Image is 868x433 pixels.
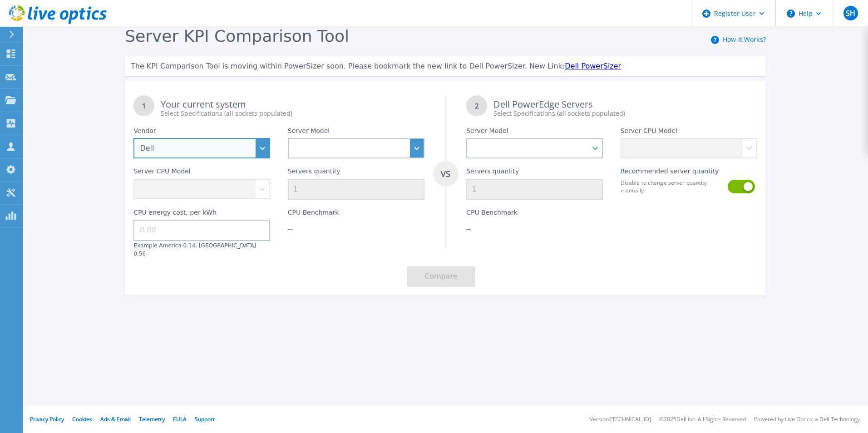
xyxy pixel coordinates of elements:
[139,415,165,423] a: Telemetry
[754,417,860,423] li: Powered by Live Optics, a Dell Technology
[195,415,215,423] a: Support
[100,415,131,423] a: Ads & Email
[142,101,146,110] tspan: 1
[475,101,479,110] tspan: 2
[407,266,475,287] button: Compare
[493,109,757,118] div: Select Specifications (all sockets populated)
[590,417,651,423] li: Version: [TECHNICAL_ID]
[133,209,217,220] label: CPU energy cost, per kWh
[72,415,92,423] a: Cookies
[565,62,621,70] a: Dell PowerSizer
[30,415,64,423] a: Privacy Policy
[173,415,187,423] a: EULA
[133,220,270,241] input: 0.00
[161,100,424,118] div: Your current system
[621,167,719,178] label: Recommended server quantity
[659,417,746,423] li: © 2025 Dell Inc. All Rights Reserved
[125,27,349,45] span: Server KPI Comparison Tool
[161,109,424,118] div: Select Specifications (all sockets populated)
[621,179,722,194] label: Disable to change server quantity manually.
[133,242,256,257] label: Example America 0.14, [GEOGRAPHIC_DATA] 0.56
[723,35,766,44] a: How It Works?
[493,100,757,118] div: Dell PowerEdge Servers
[466,167,519,178] label: Servers quantity
[133,127,156,138] label: Vendor
[466,127,508,138] label: Server Model
[288,167,340,178] label: Servers quantity
[621,127,677,138] label: Server CPU Model
[133,167,190,178] label: Server CPU Model
[131,62,565,70] span: The KPI Comparison Tool is moving within PowerSizer soon. Please bookmark the new link to Dell Po...
[466,224,603,233] div: --
[288,209,339,220] label: CPU Benchmark
[440,168,450,179] tspan: VS
[466,209,518,220] label: CPU Benchmark
[288,127,330,138] label: Server Model
[288,224,424,233] div: --
[846,10,855,17] span: SH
